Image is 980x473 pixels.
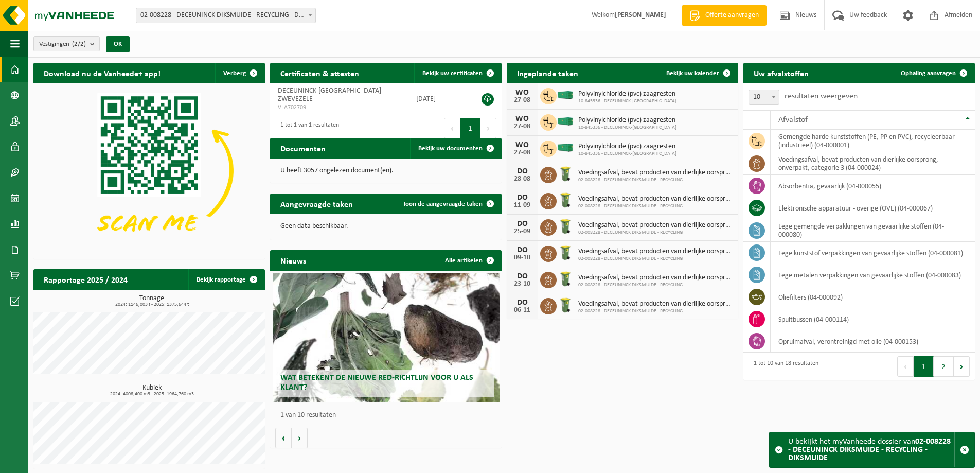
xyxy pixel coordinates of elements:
[771,175,975,197] td: absorbentia, gevaarlijk (04-000055)
[507,63,589,83] h2: Ingeplande taken
[512,202,532,209] div: 11-09
[39,37,86,52] span: Vestigingen
[771,242,975,264] td: lege kunststof verpakkingen van gevaarlijke stoffen (04-000081)
[901,70,956,77] span: Ophaling aanvragen
[557,191,574,209] img: WB-0140-HPE-GN-50
[512,281,532,288] div: 23-10
[292,428,308,448] button: Volgende
[934,356,954,377] button: 2
[778,116,808,124] span: Afvalstof
[39,384,265,397] h3: Kubiek
[771,197,975,219] td: elektronische apparatuur - overige (OVE) (04-000067)
[578,125,676,131] span: 10-845336 - DECEUNINCK-[GEOGRAPHIC_DATA]
[666,70,719,77] span: Bekijk uw kalender
[578,195,733,203] span: Voedingsafval, bevat producten van dierlijke oorsprong, onverpakt, categorie 3
[578,300,733,308] span: Voedingsafval, bevat producten van dierlijke oorsprong, onverpakt, categorie 3
[578,203,733,209] span: 02-008228 - DECEUNINCK DIKSMUIDE - RECYCLING
[954,356,970,377] button: Next
[270,194,363,214] h2: Aangevraagde taken
[557,143,574,152] img: HK-XC-40-GN-00
[578,308,733,314] span: 02-008228 - DECEUNINCK DIKSMUIDE - RECYCLING
[893,63,974,83] a: Ophaling aanvragen
[771,264,975,286] td: lege metalen verpakkingen van gevaarlijke stoffen (04-000083)
[512,97,532,104] div: 27-08
[223,70,246,77] span: Verberg
[72,41,86,47] count: (2/2)
[557,296,574,314] img: WB-0140-HPE-GN-50
[480,118,496,138] button: Next
[743,63,819,83] h2: Uw afvalstoffen
[785,92,858,100] label: resultaten weergeven
[136,8,315,23] span: 02-008228 - DECEUNINCK DIKSMUIDE - RECYCLING - DIKSMUIDE
[512,254,532,261] div: 09-10
[270,250,316,270] h2: Nieuws
[771,330,975,353] td: opruimafval, verontreinigd met olie (04-000153)
[106,36,130,52] button: OK
[39,295,265,307] h3: Tonnage
[749,355,818,378] div: 1 tot 10 van 18 resultaten
[437,250,501,271] a: Alle artikelen
[512,299,532,307] div: DO
[578,274,733,282] span: Voedingsafval, bevat producten van dierlijke oorsprong, onverpakt, categorie 3
[703,10,761,21] span: Offerte aanvragen
[897,356,914,377] button: Previous
[444,118,460,138] button: Previous
[280,223,491,230] p: Geen data beschikbaar.
[557,270,574,288] img: WB-0140-HPE-GN-50
[771,308,975,330] td: spuitbussen (04-000114)
[578,221,733,230] span: Voedingsafval, bevat producten van dierlijke oorsprong, onverpakt, categorie 3
[39,302,265,307] span: 2024: 1146,003 t - 2025: 1375,644 t
[460,118,480,138] button: 1
[410,138,501,159] a: Bekijk uw documenten
[33,269,138,289] h2: Rapportage 2025 / 2024
[414,63,501,83] a: Bekijk uw certificaten
[33,36,100,51] button: Vestigingen(2/2)
[771,286,975,308] td: oliefilters (04-000092)
[557,244,574,261] img: WB-0140-HPE-GN-50
[578,248,733,256] span: Voedingsafval, bevat producten van dierlijke oorsprong, onverpakt, categorie 3
[512,123,532,130] div: 27-08
[578,143,676,151] span: Polyvinylchloride (pvc) zaagresten
[512,307,532,314] div: 06-11
[578,256,733,262] span: 02-008228 - DECEUNINCK DIKSMUIDE - RECYCLING
[749,90,779,105] span: 10
[512,194,532,202] div: DO
[788,437,951,462] strong: 02-008228 - DECEUNINCK DIKSMUIDE - RECYCLING - DIKSMUIDE
[422,70,483,77] span: Bekijk uw certificaten
[578,98,676,104] span: 10-845336 - DECEUNINCK-[GEOGRAPHIC_DATA]
[39,392,265,397] span: 2024: 4008,400 m3 - 2025: 1964,760 m3
[557,117,574,126] img: HK-XC-40-GN-00
[512,176,532,183] div: 28-08
[395,194,501,214] a: Toon de aangevraagde taken
[749,90,779,104] span: 10
[557,91,574,100] img: HK-XC-40-GN-00
[512,246,532,254] div: DO
[578,151,676,157] span: 10-845336 - DECEUNINCK-[GEOGRAPHIC_DATA]
[33,83,265,257] img: Download de VHEPlus App
[682,5,767,26] a: Offerte aanvragen
[578,90,676,98] span: Polyvinylchloride (pvc) zaagresten
[512,228,532,235] div: 25-09
[512,141,532,149] div: WO
[275,117,339,139] div: 1 tot 1 van 1 resultaten
[615,11,666,19] strong: [PERSON_NAME]
[188,269,264,290] a: Bekijk rapportage
[418,145,483,152] span: Bekijk uw documenten
[512,89,532,97] div: WO
[658,63,737,83] a: Bekijk uw kalender
[771,130,975,152] td: gemengde harde kunststoffen (PE, PP en PVC), recycleerbaar (industrieel) (04-000001)
[512,272,532,281] div: DO
[512,149,532,156] div: 27-08
[771,152,975,175] td: voedingsafval, bevat producten van dierlijke oorsprong, onverpakt, categorie 3 (04-000024)
[136,8,316,23] span: 02-008228 - DECEUNINCK DIKSMUIDE - RECYCLING - DIKSMUIDE
[280,167,491,174] p: U heeft 3057 ongelezen document(en).
[578,282,733,288] span: 02-008228 - DECEUNINCK DIKSMUIDE - RECYCLING
[578,169,733,177] span: Voedingsafval, bevat producten van dierlijke oorsprong, onverpakt, categorie 3
[557,165,574,183] img: WB-0140-HPE-GN-50
[33,63,171,83] h2: Download nu de Vanheede+ app!
[275,428,292,448] button: Vorige
[578,230,733,236] span: 02-008228 - DECEUNINCK DIKSMUIDE - RECYCLING
[512,167,532,176] div: DO
[273,273,500,402] a: Wat betekent de nieuwe RED-richtlijn voor u als klant?
[278,87,385,103] span: DECEUNINCK-[GEOGRAPHIC_DATA] - ZWEVEZELE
